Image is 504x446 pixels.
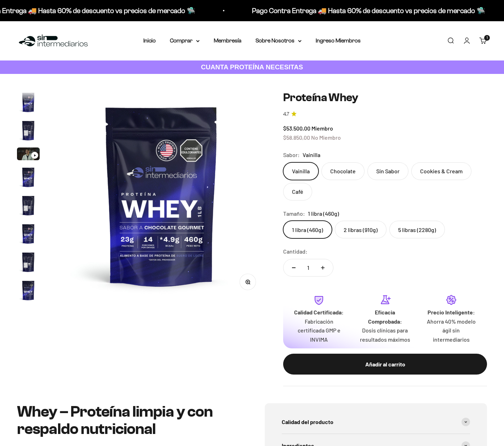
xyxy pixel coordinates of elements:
img: Proteína Whey [17,222,40,245]
summary: Comprar [170,36,200,45]
a: Ingreso Miembros [316,37,361,44]
img: Proteína Whey [17,166,40,189]
img: Proteína Whey [17,91,40,114]
img: Proteína Whey [17,194,40,217]
p: Pago Contra Entrega 🚚 Hasta 60% de descuento vs precios de mercado 🛸 [250,5,483,16]
span: $53.500,00 [283,125,310,132]
span: No Miembro [311,134,341,141]
button: Ir al artículo 4 [17,166,40,191]
div: Añadir al carrito [297,360,473,369]
span: 1 [487,36,488,40]
button: Aumentar cantidad [313,259,333,276]
button: Ir al artículo 6 [17,222,40,247]
span: 4.7 [283,110,289,118]
strong: Precio Inteligente: [428,309,475,315]
img: Proteína Whey [57,91,266,300]
button: Ir al artículo 8 [17,279,40,304]
button: Ir al artículo 7 [17,251,40,276]
button: Ir al artículo 2 [17,119,40,144]
strong: Calidad Certificada: [294,309,344,315]
h2: Whey – Proteína limpia y con respaldo nutricional [17,403,239,438]
summary: Calidad del producto [282,410,470,434]
legend: Sabor: [283,150,300,160]
span: Miembro [311,125,333,132]
span: Calidad del producto [282,417,333,427]
img: Proteína Whey [17,119,40,142]
strong: CUANTA PROTEÍNA NECESITAS [201,63,303,71]
label: Cantidad: [283,247,308,256]
img: Proteína Whey [17,279,40,302]
summary: Sobre Nosotros [256,36,302,45]
a: Membresía [214,37,241,44]
button: Reducir cantidad [283,259,304,276]
button: Ir al artículo 5 [17,194,40,219]
span: $58.850,00 [283,134,310,141]
span: 1 libra (460g) [308,209,339,218]
button: Ir al artículo 1 [17,91,40,116]
img: Proteína Whey [17,251,40,273]
strong: Eficacia Comprobada: [368,309,402,325]
h1: Proteína Whey [283,91,487,104]
button: Añadir al carrito [283,354,487,375]
a: Inicio [143,37,156,44]
p: Fabricación certificada GMP e INVIMA [292,317,346,344]
a: 4.74.7 de 5.0 estrellas [283,110,487,118]
p: Dosis clínicas para resultados máximos [358,326,413,344]
button: Ir al artículo 3 [17,147,40,162]
p: Ahorra 40% modelo ágil sin intermediarios [424,317,479,344]
span: Vainilla [303,150,320,160]
legend: Tamaño: [283,209,305,218]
